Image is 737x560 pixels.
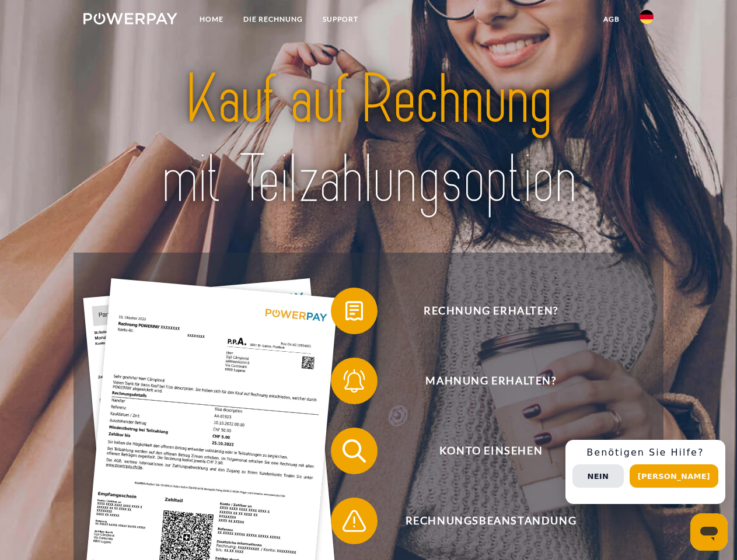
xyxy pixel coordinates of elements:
a: agb [593,9,630,30]
img: de [640,10,654,24]
img: logo-powerpay-white.svg [83,13,177,24]
span: Rechnungsbeanstandung [348,498,634,544]
button: Rechnung erhalten? [331,288,634,334]
span: Rechnung erhalten? [348,288,634,334]
span: Konto einsehen [348,428,634,474]
button: Rechnungsbeanstandung [331,498,634,544]
button: Konto einsehen [331,428,634,474]
button: Nein [572,464,624,488]
h3: Benötigen Sie Hilfe? [572,447,718,459]
iframe: Schaltfläche zum Öffnen des Messaging-Fensters [690,513,728,551]
img: qb_warning.svg [340,506,369,535]
div: Schnellhilfe [565,440,725,504]
img: qb_bill.svg [340,296,369,325]
img: qb_search.svg [340,436,369,466]
span: Mahnung erhalten? [348,358,634,404]
button: Mahnung erhalten? [331,358,634,404]
button: [PERSON_NAME] [630,464,718,488]
img: qb_bell.svg [340,366,369,395]
img: title-powerpay_de.svg [111,56,626,223]
a: Home [190,9,233,30]
a: DIE RECHNUNG [233,9,313,30]
a: SUPPORT [313,9,368,30]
